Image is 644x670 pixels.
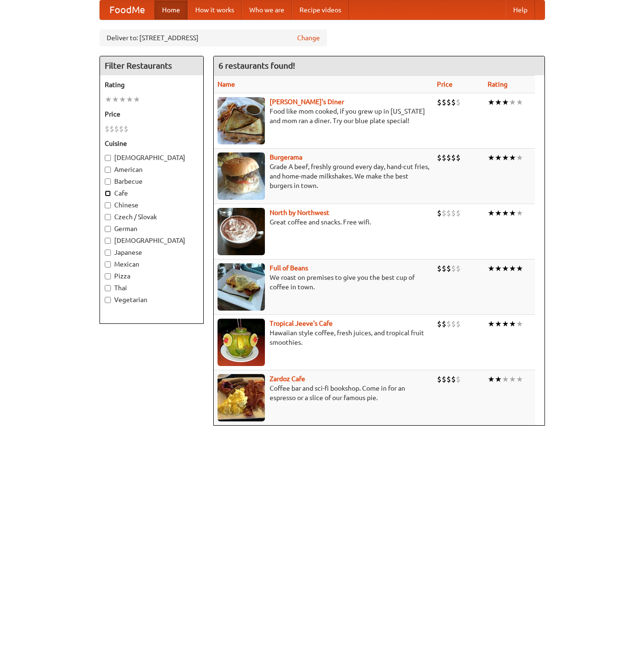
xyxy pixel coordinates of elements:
[446,208,451,218] li: $
[105,190,111,197] input: Cafe
[105,155,111,161] input: [DEMOGRAPHIC_DATA]
[105,109,199,119] h5: Price
[502,319,509,329] li: ★
[114,124,119,134] li: $
[495,374,502,384] li: ★
[506,0,535,19] a: Help
[188,0,242,19] a: How it works
[516,374,523,384] li: ★
[218,263,265,311] img: beans.jpg
[456,208,461,218] li: $
[451,152,456,163] li: $
[270,264,308,272] b: Full of Beans
[126,94,133,105] li: ★
[488,152,495,163] li: ★
[105,165,199,174] label: American
[442,97,446,107] li: $
[495,208,502,218] li: ★
[218,328,429,347] p: Hawaiian style coffee, fresh juices, and tropical fruit smoothies.
[446,263,451,274] li: $
[456,97,461,107] li: $
[516,319,523,329] li: ★
[502,374,509,384] li: ★
[100,56,203,75] h4: Filter Restaurants
[105,297,111,303] input: Vegetarian
[105,259,199,269] label: Mexican
[446,319,451,329] li: $
[502,152,509,163] li: ★
[495,97,502,107] li: ★
[488,208,495,218] li: ★
[516,152,523,163] li: ★
[218,208,265,255] img: north.jpg
[442,374,446,384] li: $
[105,271,199,281] label: Pizza
[437,374,442,384] li: $
[516,263,523,274] li: ★
[456,374,461,384] li: $
[109,124,114,134] li: $
[218,384,429,402] p: Coffee bar and sci-fi bookshop. Come in for an espresso or a slice of our famous pie.
[502,263,509,274] li: ★
[105,273,111,279] input: Pizza
[105,226,111,232] input: German
[495,263,502,274] li: ★
[456,152,461,163] li: $
[270,375,305,383] a: Zardoz Cafe
[105,177,199,186] label: Barbecue
[451,319,456,329] li: $
[509,263,516,274] li: ★
[516,97,523,107] li: ★
[495,319,502,329] li: ★
[442,263,446,274] li: $
[105,124,109,134] li: $
[437,97,442,107] li: $
[270,320,333,327] a: Tropical Jeeve's Cafe
[292,0,349,19] a: Recipe videos
[218,217,429,227] p: Great coffee and snacks. Free wifi.
[218,61,295,70] ng-pluralize: 6 restaurants found!
[112,94,119,105] li: ★
[446,97,451,107] li: $
[105,80,199,89] h5: Rating
[242,0,292,19] a: Who we are
[488,80,508,88] a: Rating
[297,33,320,43] a: Change
[437,80,453,88] a: Price
[105,188,199,198] label: Cafe
[488,319,495,329] li: ★
[488,263,495,274] li: ★
[509,97,516,107] li: ★
[446,152,451,163] li: $
[105,250,111,256] input: Japanese
[437,152,442,163] li: $
[451,97,456,107] li: $
[442,152,446,163] li: $
[437,319,442,329] li: $
[105,214,111,220] input: Czech / Slovak
[270,209,329,216] a: North by Northwest
[105,153,199,162] label: [DEMOGRAPHIC_DATA]
[119,124,124,134] li: $
[100,29,327,46] div: Deliver to: [STREET_ADDRESS]
[218,374,265,421] img: zardoz.jpg
[509,319,516,329] li: ★
[105,285,111,291] input: Thai
[509,152,516,163] li: ★
[218,319,265,366] img: jeeves.jpg
[509,208,516,218] li: ★
[105,202,111,208] input: Chinese
[451,208,456,218] li: $
[437,208,442,218] li: $
[456,263,461,274] li: $
[105,200,199,210] label: Chinese
[451,374,456,384] li: $
[105,167,111,173] input: American
[133,94,140,105] li: ★
[105,224,199,233] label: German
[154,0,188,19] a: Home
[270,98,344,106] a: [PERSON_NAME]'s Diner
[218,80,235,88] a: Name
